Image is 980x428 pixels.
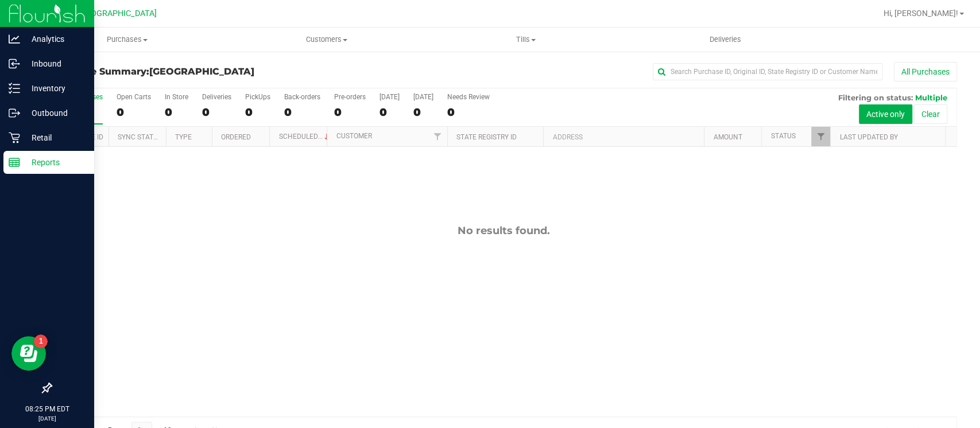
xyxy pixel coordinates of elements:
div: In Store [165,93,188,101]
iframe: Resource center unread badge [34,334,48,348]
a: Customer [336,132,371,140]
inline-svg: Analytics [9,33,20,45]
p: Inbound [20,57,89,71]
div: 0 [202,106,231,119]
div: 0 [334,106,366,119]
button: Active only [859,104,912,124]
inline-svg: Outbound [9,107,20,119]
div: 0 [165,106,188,119]
span: Tills [427,34,625,45]
span: Deliveries [694,34,757,45]
a: Ordered [221,133,251,141]
input: Search Purchase ID, Original ID, State Registry ID or Customer Name... [653,63,882,80]
div: Back-orders [284,93,320,101]
p: Outbound [20,106,89,120]
div: [DATE] [413,93,433,101]
div: 0 [447,106,490,119]
iframe: Resource center [11,336,46,371]
span: Purchases [28,34,227,45]
div: [DATE] [379,93,400,101]
th: Address [543,127,704,147]
a: State Registry ID [456,133,517,141]
a: Deliveries [626,28,825,52]
button: All Purchases [894,62,957,81]
a: Filter [811,127,830,146]
span: Customers [227,34,425,45]
h3: Purchase Summary: [51,67,353,77]
inline-svg: Inventory [9,83,20,94]
div: 0 [245,106,270,119]
div: Needs Review [447,93,490,101]
a: Type [175,133,192,141]
p: [DATE] [5,414,89,423]
a: Filter [428,127,447,146]
a: Purchases [28,28,227,52]
inline-svg: Retail [9,132,20,143]
div: 0 [413,106,433,119]
a: Customers [227,28,426,52]
div: Deliveries [202,93,231,101]
a: Last Updated By [839,133,897,141]
div: 0 [379,106,400,119]
p: Reports [20,155,89,169]
span: [GEOGRAPHIC_DATA] [149,66,254,77]
a: Scheduled [278,133,331,141]
div: 0 [284,106,320,119]
p: Inventory [20,81,89,95]
div: PickUps [245,93,270,101]
a: Tills [426,28,625,52]
div: Open Carts [117,93,151,101]
a: Status [770,132,795,140]
p: Analytics [20,32,89,46]
p: Retail [20,131,89,145]
span: Multiple [915,93,947,102]
span: [GEOGRAPHIC_DATA] [78,9,157,18]
div: 0 [117,106,151,119]
div: Pre-orders [334,93,366,101]
div: No results found. [51,224,956,237]
inline-svg: Inbound [9,58,20,69]
a: Amount [713,133,742,141]
button: Clear [914,104,947,124]
inline-svg: Reports [9,157,20,168]
span: Hi, [PERSON_NAME]! [884,9,958,18]
p: 08:25 PM EDT [5,404,89,414]
a: Sync Status [118,133,162,141]
span: Filtering on status: [838,93,913,102]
